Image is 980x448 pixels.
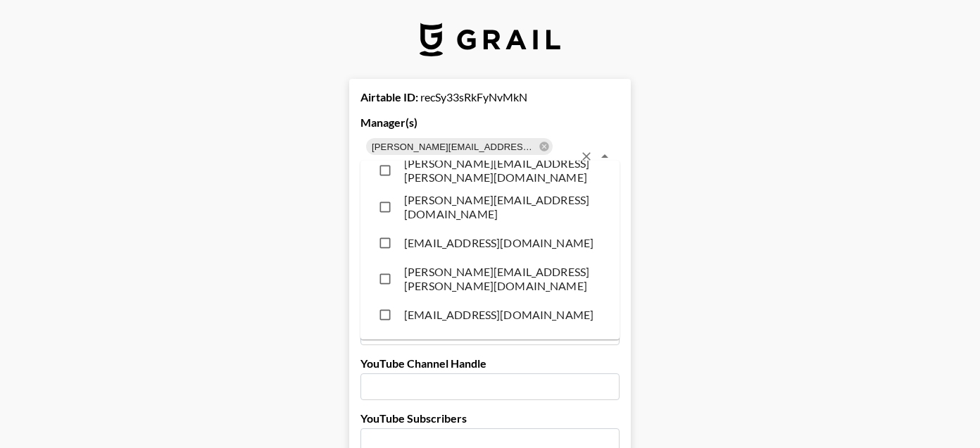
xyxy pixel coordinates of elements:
[360,297,620,332] li: [EMAIL_ADDRESS][DOMAIN_NAME]
[577,147,596,166] button: Clear
[360,90,620,104] div: recSy33sRkFyNvMkN
[420,23,560,56] img: Grail Talent Logo
[366,138,553,155] div: [PERSON_NAME][EMAIL_ADDRESS][DOMAIN_NAME]
[360,225,620,261] li: [EMAIL_ADDRESS][DOMAIN_NAME]
[360,152,620,189] li: [PERSON_NAME][EMAIL_ADDRESS][PERSON_NAME][DOMAIN_NAME]
[366,139,541,155] span: [PERSON_NAME][EMAIL_ADDRESS][DOMAIN_NAME]
[360,332,620,369] li: [PERSON_NAME][EMAIL_ADDRESS][DOMAIN_NAME]
[360,261,620,297] li: [PERSON_NAME][EMAIL_ADDRESS][PERSON_NAME][DOMAIN_NAME]
[360,189,620,225] li: [PERSON_NAME][EMAIL_ADDRESS][DOMAIN_NAME]
[595,147,615,166] button: Close
[360,411,620,425] label: YouTube Subscribers
[360,116,620,130] label: Manager(s)
[360,90,418,104] strong: Airtable ID:
[360,356,620,371] label: YouTube Channel Handle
